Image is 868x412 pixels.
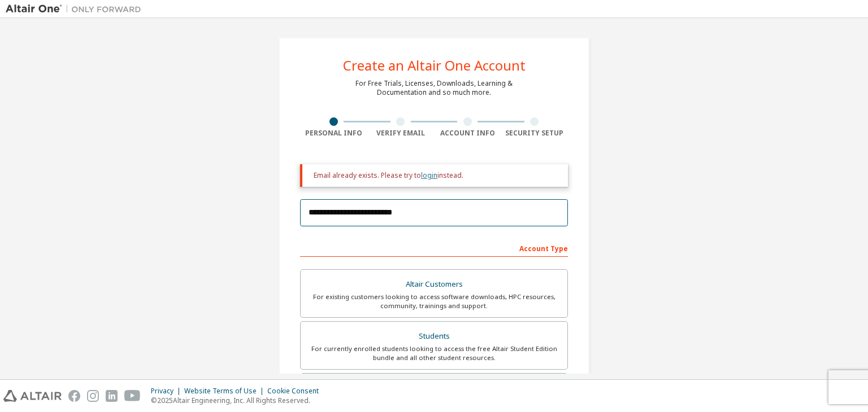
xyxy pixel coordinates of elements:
[355,79,513,97] div: For Free Trials, Licenses, Downloads, Learning & Documentation and so much more.
[124,390,141,402] img: youtube.svg
[3,390,62,402] img: altair_logo.svg
[300,129,367,138] div: Personal Info
[314,171,559,180] div: Email already exists. Please try to instead.
[307,328,561,344] div: Students
[300,239,568,257] div: Account Type
[434,129,501,138] div: Account Info
[501,129,568,138] div: Security Setup
[6,3,147,15] img: Altair One
[307,277,561,292] div: Altair Customers
[343,59,526,72] div: Create an Altair One Account
[184,387,267,396] div: Website Terms of Use
[151,396,325,405] p: © 2025 Altair Engineering, Inc. All Rights Reserved.
[367,129,435,138] div: Verify Email
[307,344,561,362] div: For currently enrolled students looking to access the free Altair Student Edition bundle and all ...
[307,292,561,310] div: For existing customers looking to access software downloads, HPC resources, community, trainings ...
[106,390,118,402] img: linkedin.svg
[421,170,437,180] a: login
[267,387,325,396] div: Cookie Consent
[68,390,80,402] img: facebook.svg
[151,387,184,396] div: Privacy
[87,390,99,402] img: instagram.svg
